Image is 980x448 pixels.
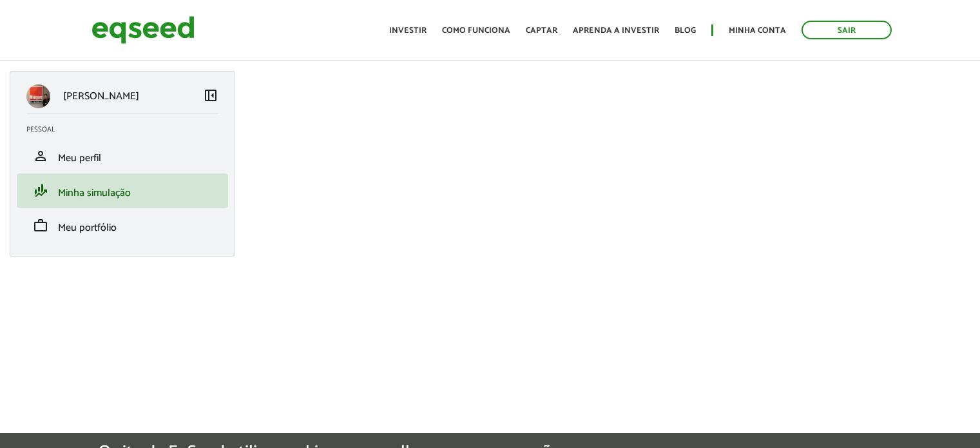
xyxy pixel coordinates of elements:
img: EqSeed [91,13,195,47]
a: personMeu perfil [26,148,218,164]
span: Minha simulação [58,184,131,202]
span: person [33,148,48,164]
a: Investir [389,26,427,35]
span: work [33,218,48,233]
span: finance_mode [33,183,48,199]
span: Meu portfólio [58,219,117,237]
a: workMeu portfólio [26,218,218,233]
a: Colapsar menu [203,88,218,106]
a: Aprenda a investir [573,26,659,35]
li: Meu portfólio [17,208,228,243]
span: Meu perfil [58,150,101,167]
li: Meu perfil [17,139,228,173]
a: finance_modeMinha simulação [26,183,218,199]
a: Captar [526,26,557,35]
li: Minha simulação [17,173,228,208]
p: [PERSON_NAME] [63,90,139,102]
a: Blog [675,26,696,35]
span: left_panel_close [203,88,218,103]
a: Como funciona [442,26,510,35]
a: Minha conta [729,26,786,35]
h2: Pessoal [26,126,228,133]
a: Sair [802,21,892,39]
